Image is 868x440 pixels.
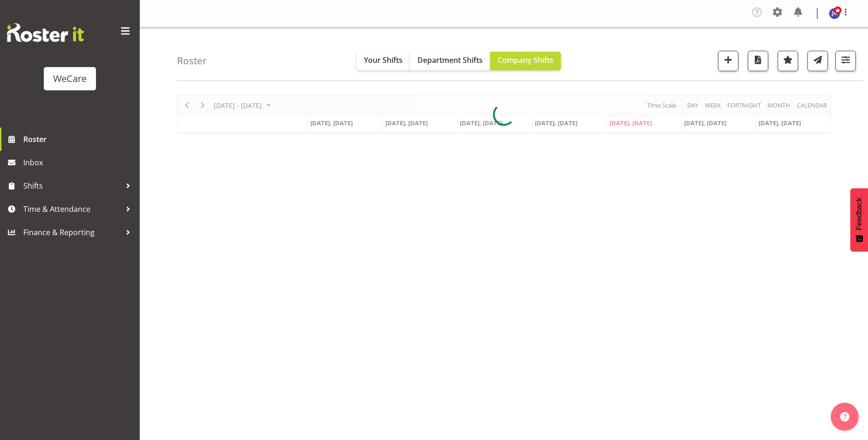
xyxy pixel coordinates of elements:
[7,23,84,42] img: Rosterit website logo
[23,225,121,239] span: Finance & Reporting
[498,55,554,65] span: Company Shifts
[23,179,121,193] span: Shifts
[807,51,828,71] button: Send a list of all shifts for the selected filtered period to all rostered employees.
[855,197,863,230] span: Feedback
[778,51,798,71] button: Highlight an important date within the roster.
[356,52,410,70] button: Your Shifts
[835,51,856,71] button: Filter Shifts
[840,412,849,421] img: help-xxl-2.png
[23,156,135,169] span: Inbox
[718,51,738,71] button: Add a new shift
[490,52,561,70] button: Company Shifts
[748,51,768,71] button: Download a PDF of the roster according to the set date range.
[410,52,490,70] button: Department Shifts
[53,72,87,86] div: WeCare
[23,202,121,216] span: Time & Attendance
[829,8,840,19] img: john-ko10450.jpg
[364,55,403,65] span: Your Shifts
[177,55,207,66] h4: Roster
[23,132,135,146] span: Roster
[850,188,868,251] button: Feedback - Show survey
[417,55,483,65] span: Department Shifts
